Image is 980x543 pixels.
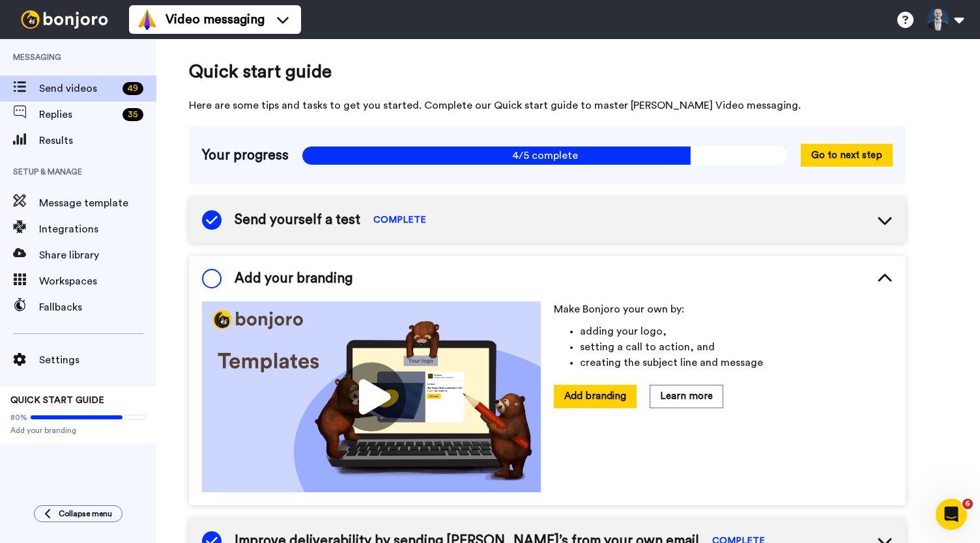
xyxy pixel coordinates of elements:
[580,339,893,355] li: setting a call to action, and
[10,425,146,436] span: Add your branding
[166,10,265,29] span: Video messaging
[801,144,893,167] button: Go to next step
[202,301,541,492] img: cf57bf495e0a773dba654a4906436a82.jpg
[39,273,156,289] span: Workspaces
[39,247,156,263] span: Share library
[59,508,112,519] span: Collapse menu
[373,214,426,227] span: COMPLETE
[39,133,156,148] span: Results
[10,412,27,423] span: 80%
[962,499,973,509] span: 6
[137,9,158,30] img: vm-color.svg
[39,195,156,211] span: Message template
[122,82,143,95] div: 49
[189,59,906,85] span: Quick start guide
[39,352,156,368] span: Settings
[189,98,906,113] span: Here are some tips and tasks to get you started. Complete our Quick start guide to master [PERSON...
[39,299,156,315] span: Fallbacks
[16,10,113,29] img: bj-logo-header-white.svg
[202,146,289,165] span: Your progress
[34,505,122,522] button: Collapse menu
[302,146,788,165] span: 4/5 complete
[10,396,104,405] span: QUICK START GUIDE
[650,385,723,408] button: Learn more
[39,107,117,122] span: Replies
[235,210,360,230] span: Send yourself a test
[235,269,353,288] span: Add your branding
[39,221,156,237] span: Integrations
[580,324,893,339] li: adding your logo,
[580,355,893,370] li: creating the subject line and message
[39,81,117,96] span: Send videos
[554,301,893,317] p: Make Bonjoro your own by:
[122,108,143,121] div: 35
[936,499,967,530] iframe: Intercom live chat
[554,385,637,408] button: Add branding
